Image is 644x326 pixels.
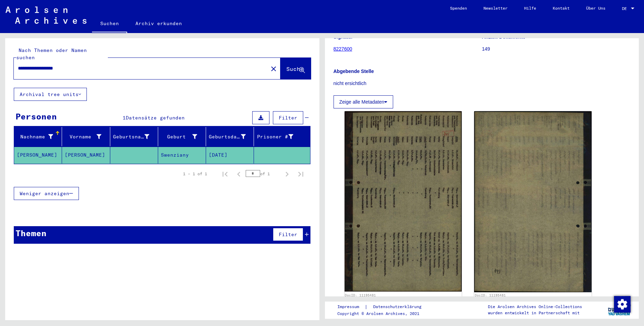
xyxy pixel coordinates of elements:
button: Previous page [232,167,246,181]
button: Clear [267,62,280,75]
span: 1 [123,115,126,121]
a: Datenschutzerklärung [368,303,430,311]
span: DE [622,6,630,11]
span: Filter [279,231,297,238]
mat-cell: [PERSON_NAME] [14,147,62,164]
mat-cell: Swenziany [158,147,206,164]
button: Filter [273,111,303,124]
div: Geburt‏ [161,131,206,142]
div: Vorname [65,133,101,140]
a: Suchen [92,15,127,33]
div: Geburtsdatum [209,131,254,142]
p: nicht ersichtlich [334,80,631,87]
button: Next page [280,167,294,181]
span: Filter [279,115,297,121]
button: Suche [280,58,311,79]
mat-cell: [PERSON_NAME] [62,147,110,164]
span: Suche [286,65,304,72]
p: 149 [482,45,630,53]
a: Impressum [337,303,365,311]
button: Archival tree units [14,88,87,101]
div: of 1 [246,170,280,177]
button: Zeige alle Metadaten [334,95,393,108]
div: Personen [16,110,57,123]
div: Prisoner # [257,131,301,142]
span: Datensätze gefunden [126,115,185,121]
div: Themen [16,227,47,239]
div: | [337,303,430,311]
button: Last page [294,167,308,181]
img: 001.jpg [345,111,462,292]
mat-header-cell: Vorname [62,127,110,146]
mat-icon: close [269,65,278,73]
div: Geburtsname [113,133,149,140]
p: Copyright © Arolsen Archives, 2021 [337,311,430,317]
div: 1 – 1 of 1 [183,171,207,177]
mat-header-cell: Geburtsname [110,127,158,146]
mat-label: Nach Themen oder Namen suchen [16,47,87,61]
mat-header-cell: Geburtsdatum [206,127,254,146]
div: Nachname [17,133,53,140]
a: 8227600 [334,46,352,52]
button: Weniger anzeigen [14,187,79,200]
a: DocID: 11195481 [475,293,506,297]
div: Prisoner # [257,133,293,140]
mat-cell: [DATE] [206,147,254,164]
div: Geburt‏ [161,133,197,140]
a: DocID: 11195481 [345,293,376,297]
div: Geburtsdatum [209,133,246,140]
mat-header-cell: Geburt‏ [158,127,206,146]
img: Arolsen_neg.svg [6,7,86,24]
b: Abgebende Stelle [334,69,374,74]
img: 002.jpg [474,111,592,292]
img: Zustimmung ändern [614,296,631,313]
p: wurden entwickelt in Partnerschaft mit [488,310,582,316]
p: Die Arolsen Archives Online-Collections [488,304,582,310]
img: yv_logo.png [606,301,632,318]
div: Nachname [17,131,62,142]
div: Geburtsname [113,131,158,142]
mat-header-cell: Nachname [14,127,62,146]
mat-header-cell: Prisoner # [254,127,310,146]
span: Weniger anzeigen [20,190,69,197]
button: Filter [273,228,303,241]
a: Archiv erkunden [127,15,190,32]
div: Vorname [65,131,110,142]
button: First page [218,167,232,181]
